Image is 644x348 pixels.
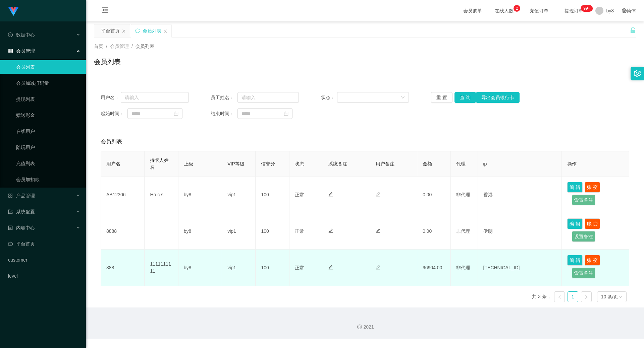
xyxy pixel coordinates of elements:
p: 2 [516,5,518,12]
i: 图标: left [557,295,561,299]
span: 用户备注 [376,161,394,166]
h1: 会员列表 [94,57,121,67]
td: 100 [256,250,289,286]
td: Ho c s [145,177,178,213]
button: 设置备注 [572,268,595,278]
i: 图标: global [622,8,627,13]
i: 图标: setting [634,70,641,77]
img: logo.9652507e.png [8,7,19,16]
a: 充值列表 [16,157,80,170]
span: 非代理 [456,192,470,197]
span: 非代理 [456,265,470,270]
sup: 2 [514,5,520,12]
span: 系统备注 [328,161,347,166]
span: ip [483,161,487,166]
td: 0.00 [417,213,451,250]
button: 重 置 [431,92,452,103]
span: 信誉分 [261,161,275,166]
span: 起始时间： [101,110,127,117]
span: / [131,44,133,49]
span: 在线人数 [491,8,517,13]
td: 8888 [101,213,145,250]
span: 状态： [321,94,337,101]
td: 伊朗 [478,213,562,250]
span: 正常 [295,228,304,234]
span: 会员管理 [110,44,129,49]
span: 提现订单 [561,8,587,13]
button: 导出会员银行卡 [476,92,520,103]
td: by8 [178,177,222,213]
span: 内容中心 [8,225,35,230]
span: 上级 [184,161,193,166]
i: 图标: calendar [174,111,178,116]
button: 查 询 [454,92,476,103]
button: 编 辑 [567,255,583,266]
span: 会员列表 [136,44,154,49]
span: 系统配置 [8,209,35,214]
button: 账 变 [585,182,600,193]
a: 陪玩用户 [16,141,80,154]
i: 图标: menu-fold [94,0,117,22]
div: 平台首页 [101,24,120,37]
div: 10 条/页 [601,292,618,302]
span: 用户名： [101,94,121,101]
span: 员工姓名： [211,94,237,101]
td: 888 [101,250,145,286]
input: 请输入 [237,92,299,103]
span: VIP等级 [227,161,245,166]
span: 首页 [94,44,103,49]
i: 图标: profile [8,225,13,230]
span: 金额 [423,161,432,166]
div: 2021 [91,324,639,331]
i: 图标: edit [376,192,380,197]
td: [TECHNICAL_ID] [478,250,562,286]
a: 赠送彩金 [16,109,80,122]
button: 编 辑 [567,182,583,193]
i: 图标: appstore-o [8,193,13,198]
td: 香港 [478,177,562,213]
i: 图标: calendar [284,111,288,116]
input: 请输入 [121,92,189,103]
a: 图标: dashboard平台首页 [8,237,80,251]
span: 状态 [295,161,304,166]
span: 充值订单 [526,8,552,13]
td: vip1 [222,213,256,250]
i: 图标: close [122,29,126,33]
td: 0.00 [417,177,451,213]
span: 用户名 [106,161,120,166]
i: 图标: edit [328,228,333,233]
a: customer [8,253,80,267]
span: 会员列表 [101,138,122,146]
span: 非代理 [456,228,470,234]
i: 图标: table [8,49,13,53]
span: 会员管理 [8,48,35,54]
span: 操作 [567,161,577,166]
i: 图标: edit [376,265,380,270]
td: 100 [256,213,289,250]
li: 上一页 [554,291,565,302]
a: 在线用户 [16,125,80,138]
button: 设置备注 [572,195,595,205]
div: 会员列表 [143,24,161,37]
i: 图标: copyright [357,325,362,329]
i: 图标: edit [328,192,333,197]
td: vip1 [222,177,256,213]
i: 图标: edit [376,228,380,233]
button: 设置备注 [572,231,595,242]
a: 会员加扣款 [16,173,80,186]
a: 1 [568,292,578,302]
i: 图标: close [163,29,167,33]
span: 正常 [295,265,304,270]
li: 共 3 条， [532,291,551,302]
span: 正常 [295,192,304,197]
i: 图标: down [619,295,623,299]
i: 图标: down [401,95,405,100]
i: 图标: check-circle-o [8,32,13,37]
button: 账 变 [585,218,600,229]
a: 会员列表 [16,60,80,74]
a: level [8,269,80,283]
li: 下一页 [581,291,592,302]
a: 会员加减打码量 [16,76,80,90]
span: 产品管理 [8,193,35,198]
td: AB12306 [101,177,145,213]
